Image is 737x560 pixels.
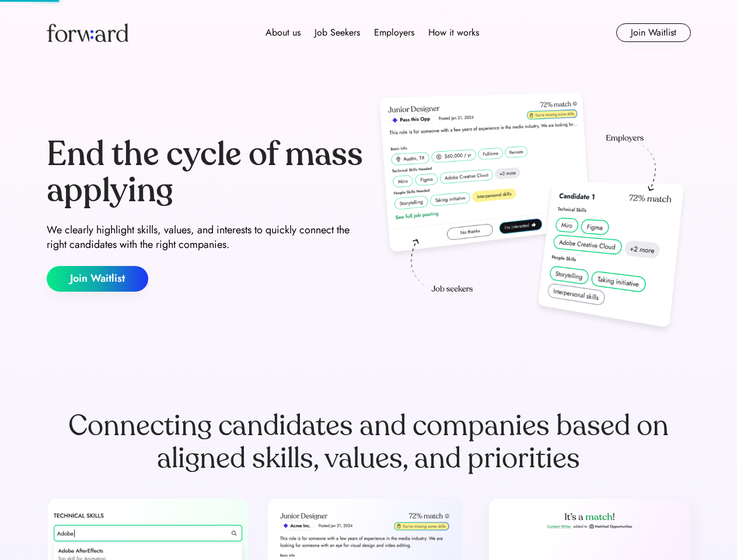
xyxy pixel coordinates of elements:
div: Connecting candidates and companies based on aligned skills, values, and priorities [47,409,691,475]
div: End the cycle of mass applying [47,136,364,208]
img: Forward logo [47,23,128,42]
button: Join Waitlist [47,266,148,292]
div: About us [266,26,301,40]
div: We clearly highlight skills, values, and interests to quickly connect the right candidates with t... [47,223,364,252]
button: Join Waitlist [616,23,691,42]
div: Job Seekers [315,26,360,40]
img: hero-image.png [373,89,691,339]
div: How it works [428,26,479,40]
div: Employers [374,26,414,40]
